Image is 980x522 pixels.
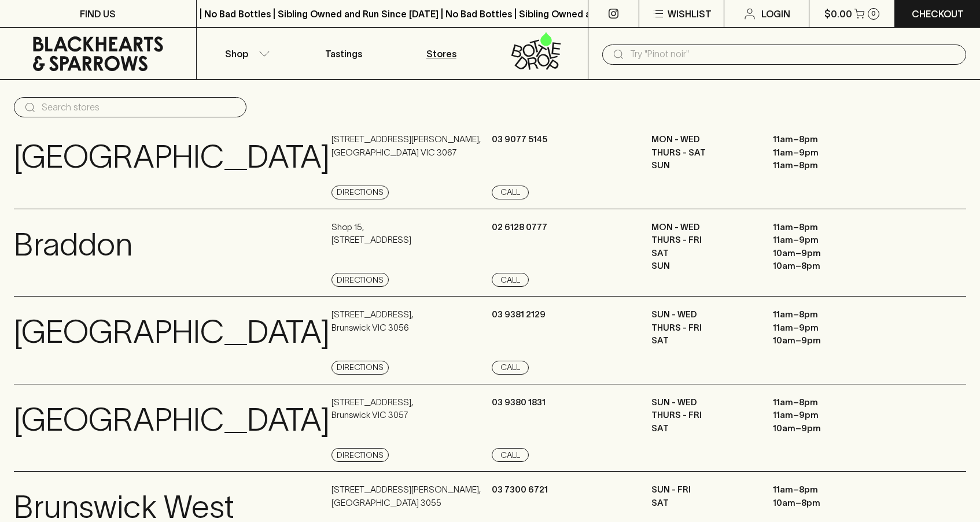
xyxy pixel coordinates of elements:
p: [STREET_ADDRESS][PERSON_NAME] , [GEOGRAPHIC_DATA] 3055 [331,483,481,509]
p: SAT [651,247,756,260]
p: 11am – 8pm [773,133,877,146]
p: SUN [651,159,756,172]
p: SUN [651,260,756,273]
p: Tastings [325,47,362,61]
p: Stores [426,47,456,61]
p: Wishlist [668,7,712,21]
p: 10am – 9pm [773,422,877,435]
a: Call [492,273,529,287]
p: THURS - SAT [651,146,756,160]
p: 10am – 8pm [773,260,877,273]
p: [STREET_ADDRESS] , Brunswick VIC 3057 [331,396,413,422]
a: Stores [392,28,490,79]
p: 03 7300 6721 [492,483,548,497]
p: SUN - WED [651,308,756,321]
input: Search stores [42,98,237,117]
p: 03 9381 2129 [492,308,546,321]
p: [GEOGRAPHIC_DATA] [14,396,330,444]
p: 10am – 9pm [773,247,877,260]
a: Directions [331,273,389,287]
p: SUN - WED [651,396,756,409]
p: [GEOGRAPHIC_DATA] [14,133,330,181]
p: 11am – 8pm [773,308,877,321]
p: SAT [651,497,756,510]
p: SAT [651,422,756,435]
p: 11am – 9pm [773,146,877,160]
p: 03 9380 1831 [492,396,546,409]
p: SUN - FRI [651,483,756,497]
p: SAT [651,334,756,347]
p: 02 6128 0777 [492,221,547,234]
a: Call [492,361,529,375]
p: 11am – 8pm [773,221,877,234]
p: Login [761,7,790,21]
p: Shop 15 , [STREET_ADDRESS] [331,221,411,247]
a: Tastings [294,28,392,79]
p: [GEOGRAPHIC_DATA] [14,308,330,356]
p: 11am – 8pm [773,396,877,409]
p: MON - WED [651,221,756,234]
a: Directions [331,448,389,462]
input: Try "Pinot noir" [630,45,957,64]
p: 11am – 8pm [773,159,877,172]
p: THURS - FRI [651,234,756,247]
button: Shop [197,28,294,79]
p: Braddon [14,221,132,269]
p: 11am – 9pm [773,409,877,422]
a: Directions [331,361,389,375]
p: 11am – 9pm [773,321,877,335]
p: [STREET_ADDRESS] , Brunswick VIC 3056 [331,308,413,334]
p: 11am – 8pm [773,483,877,497]
p: $0.00 [824,7,852,21]
p: Checkout [912,7,964,21]
p: THURS - FRI [651,321,756,335]
p: 10am – 8pm [773,497,877,510]
p: THURS - FRI [651,409,756,422]
p: FIND US [80,7,116,21]
p: [STREET_ADDRESS][PERSON_NAME] , [GEOGRAPHIC_DATA] VIC 3067 [331,133,481,159]
p: 11am – 9pm [773,234,877,247]
p: MON - WED [651,133,756,146]
a: Call [492,186,529,199]
p: 10am – 9pm [773,334,877,347]
p: Shop [225,47,248,61]
a: Call [492,448,529,462]
a: Directions [331,186,389,199]
p: 0 [871,10,876,17]
p: 03 9077 5145 [492,133,547,146]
